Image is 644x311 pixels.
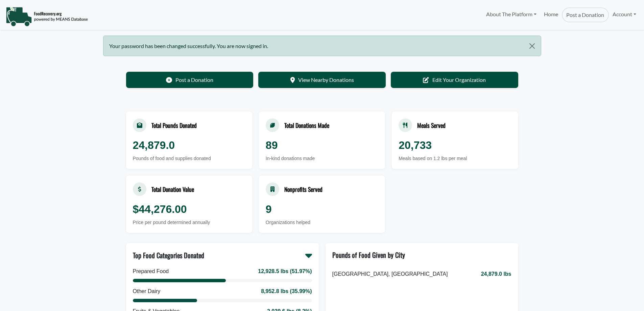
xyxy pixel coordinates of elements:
[399,137,511,153] div: 20,733
[562,7,609,22] a: Post a Donation
[133,219,245,226] div: Price per pound determined annually
[103,36,541,56] div: Your password has been changed successfully. You are now signed in.
[258,267,312,275] div: 12,928.5 lbs (51.97%)
[391,72,518,88] a: Edit Your Organization
[133,155,245,162] div: Pounds of food and supplies donated
[151,121,197,130] div: Total Pounds Donated
[261,287,312,295] div: 8,952.8 lbs (35.99%)
[609,7,640,21] a: Account
[6,6,88,27] img: NavigationLogo_FoodRecovery-91c16205cd0af1ed486a0f1a7774a6544ea792ac00100771e7dd3ec7c0e58e41.png
[133,287,161,295] div: Other Dairy
[266,155,378,162] div: In-kind donations made
[133,267,169,275] div: Prepared Food
[284,121,329,130] div: Total Donations Made
[133,137,245,153] div: 24,879.0
[284,185,323,194] div: Nonprofits Served
[151,185,194,194] div: Total Donation Value
[133,201,245,217] div: $44,276.00
[266,137,378,153] div: 89
[482,7,540,21] a: About The Platform
[126,72,254,88] a: Post a Donation
[332,250,405,260] div: Pounds of Food Given by City
[133,250,204,260] div: Top Food Categories Donated
[266,219,378,226] div: Organizations helped
[540,7,562,22] a: Home
[417,121,446,130] div: Meals Served
[332,270,448,278] span: [GEOGRAPHIC_DATA], [GEOGRAPHIC_DATA]
[523,36,541,56] button: Close
[399,155,511,162] div: Meals based on 1.2 lbs per meal
[266,201,378,217] div: 9
[481,270,511,278] span: 24,879.0 lbs
[258,72,386,88] a: View Nearby Donations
